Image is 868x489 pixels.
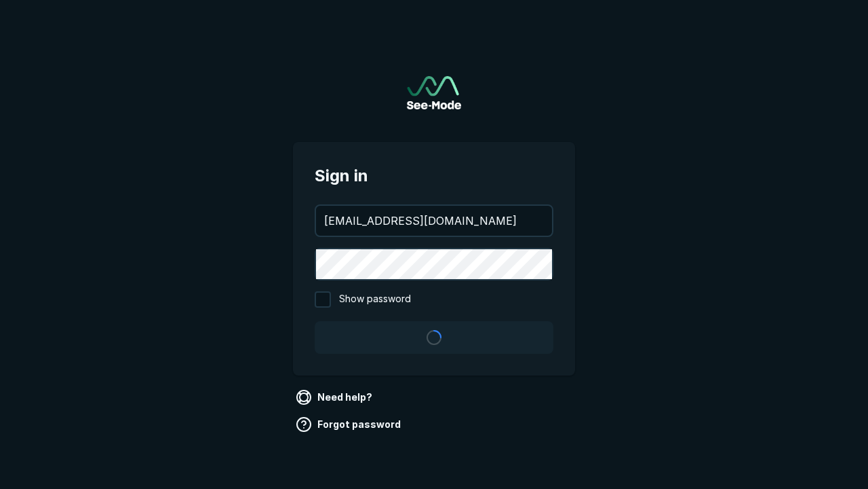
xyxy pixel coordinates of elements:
a: Go to sign in [407,76,461,109]
span: Show password [339,291,411,308]
img: See-Mode Logo [407,76,461,109]
a: Need help? [293,386,378,408]
input: your@email.com [316,206,552,236]
a: Forgot password [293,414,406,435]
span: Sign in [315,164,553,188]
